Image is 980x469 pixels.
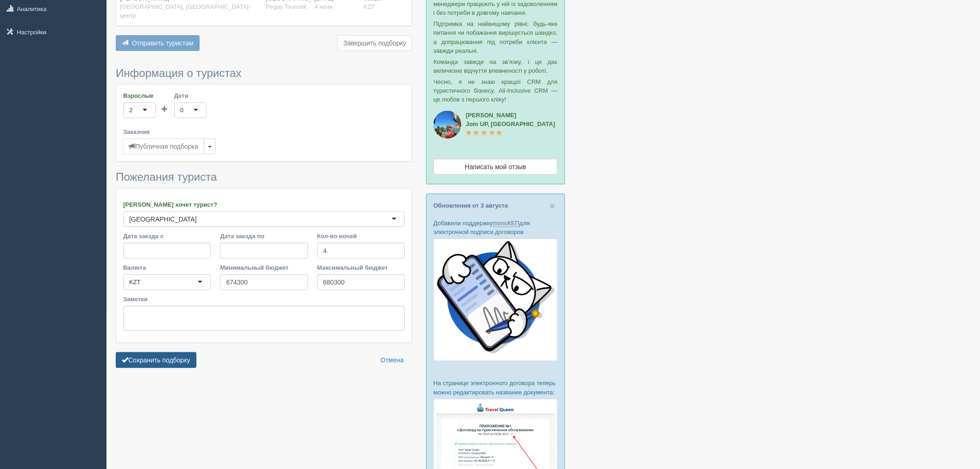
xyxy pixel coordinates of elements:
[129,278,141,287] div: KZT
[433,19,558,55] p: Підтримка на найвищому рівні: будь-яке питання чи побажання вирішується швидко, а допрацювання пі...
[266,3,307,10] span: Pegas Touristik
[129,215,197,224] div: [GEOGRAPHIC_DATA]
[123,127,405,136] label: Заказчик
[220,232,308,241] label: Дата заезда по
[132,39,194,47] span: Отправить туристам
[180,106,183,115] div: 0
[466,112,555,136] a: [PERSON_NAME]Join UP, [GEOGRAPHIC_DATA]
[433,202,508,209] a: Обновления от 3 августа
[123,200,405,209] label: [PERSON_NAME] хочет турист?
[317,263,405,272] label: Максимальный бюджет
[116,352,196,368] button: Сохранить подборку
[220,263,308,272] label: Минимальный бюджет
[433,379,558,396] p: На странице электронного договора теперь можно редактировать название документа:
[364,3,375,10] span: KZT
[123,295,405,304] label: Заметки
[493,220,520,227] a: monoКЕП
[116,35,200,51] button: Отправить туристам
[433,159,558,175] a: Написать мой отзыв
[550,201,555,211] button: Close
[375,352,410,368] a: Отмена
[314,3,333,10] span: 4 ночи
[123,263,211,272] label: Валюта
[174,91,207,100] label: Дети
[317,243,405,259] input: 7-10 или 7,10,14
[317,232,405,241] label: Кол-во ночей
[123,139,204,154] button: Публичная подборка
[433,77,558,104] p: Чесно, я не знаю кращої CRM для туристичного бізнесу. All-Inclusive CRM — це любов з першого кліку!
[550,201,555,211] span: ×
[116,171,217,183] span: Пожелания туриста
[433,57,558,75] p: Команда завжди на зв’язку, і це дає величезне відчуття впевненості у роботі.
[433,219,558,236] p: Добавили поддержку для электронной подписи договоров
[123,91,156,100] label: Взрослые
[123,232,211,241] label: Дата заезда с
[433,239,558,361] img: monocat.avif
[116,67,412,79] h3: Информация о туристах
[120,3,251,19] span: [GEOGRAPHIC_DATA], [GEOGRAPHIC_DATA]-центр
[129,106,132,115] div: 2
[337,35,412,51] button: Завершить подборку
